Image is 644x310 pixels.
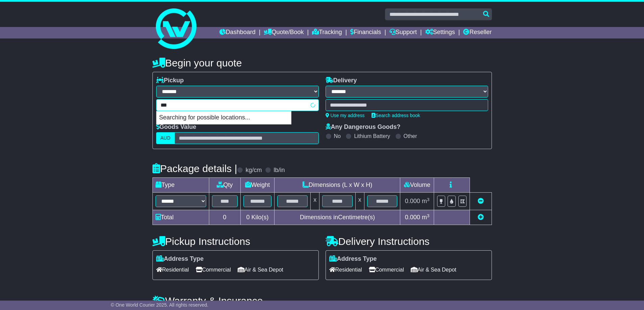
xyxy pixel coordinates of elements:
a: Use my address [326,113,365,118]
label: Other [404,133,417,139]
a: Quote/Book [264,27,304,38]
td: Dimensions in Centimetre(s) [275,210,400,225]
span: Air & Sea Depot [411,264,456,275]
span: Commercial [369,264,404,275]
label: AUD [156,132,175,144]
span: Commercial [196,264,231,275]
h4: Warranty & Insurance [152,295,492,306]
td: 0 [209,210,240,225]
label: Goods Value [156,123,196,131]
a: Remove this item [478,198,484,204]
h4: Pickup Instructions [152,236,319,247]
label: Any Dangerous Goods? [326,123,401,131]
typeahead: Please provide city [156,99,319,111]
a: Financials [350,27,381,38]
td: x [311,193,319,210]
span: 0.000 [405,198,420,204]
a: Tracking [312,27,342,38]
td: Dimensions (L x W x H) [275,178,400,193]
a: Dashboard [219,27,256,38]
a: Support [389,27,417,38]
a: Settings [425,27,455,38]
a: Add new item [478,214,484,221]
a: Reseller [463,27,492,38]
td: x [355,193,364,210]
td: Type [152,178,209,193]
sup: 3 [427,197,430,202]
label: Address Type [329,255,377,263]
label: lb/in [273,167,285,174]
td: Weight [240,178,275,193]
td: Volume [400,178,434,193]
span: Residential [329,264,362,275]
span: m [422,214,430,221]
td: Qty [209,178,240,193]
a: Search address book [372,113,420,118]
span: Residential [156,264,189,275]
span: m [422,198,430,204]
label: kg/cm [245,167,262,174]
label: Delivery [326,77,357,84]
h4: Package details | [152,163,237,174]
label: Pickup [156,77,184,84]
label: Address Type [156,255,204,263]
td: Total [152,210,209,225]
span: © One World Courier 2025. All rights reserved. [111,302,209,308]
td: Kilo(s) [240,210,275,225]
h4: Begin your quote [152,57,492,68]
span: Air & Sea Depot [238,264,283,275]
label: Lithium Battery [354,133,390,139]
h4: Delivery Instructions [326,236,492,247]
label: No [334,133,341,139]
sup: 3 [427,213,430,218]
span: 0.000 [405,214,420,221]
p: Searching for possible locations... [157,111,291,124]
span: 0 [246,214,249,221]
